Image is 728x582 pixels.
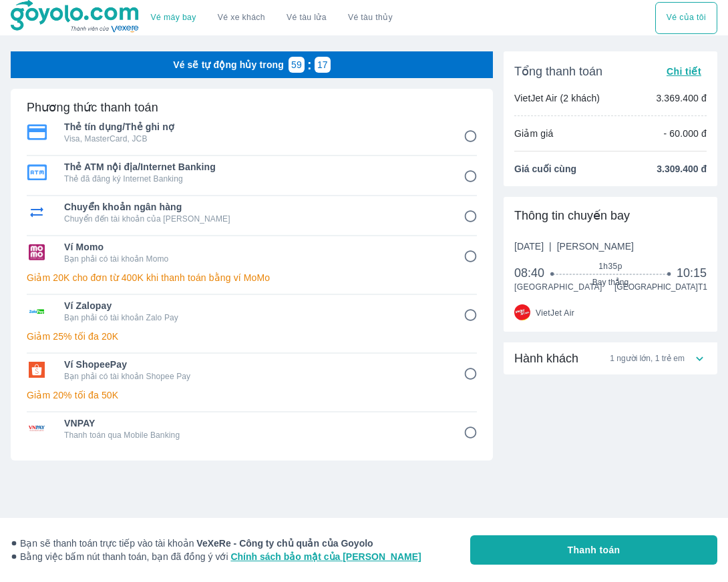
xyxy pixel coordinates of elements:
[230,551,421,562] a: Chính sách bảo mật của [PERSON_NAME]
[553,261,669,272] span: 1h35p
[27,236,477,268] div: Ví MomoVí MomoBạn phải có tài khoản Momo
[64,371,445,382] p: Bạn phải có tài khoản Shopee Pay
[27,124,47,140] img: Thẻ tín dụng/Thẻ ghi nợ
[27,164,47,180] img: Thẻ ATM nội địa/Internet Banking
[514,350,578,366] span: Hành khách
[470,535,717,565] button: Thanh toán
[317,58,328,71] p: 17
[218,13,265,23] a: Vé xe khách
[64,430,445,441] p: Thanh toán qua Mobile Banking
[64,358,445,371] span: Ví ShopeePay
[64,174,445,184] p: Thẻ đã đăng ký Internet Banking
[64,240,445,254] span: Ví Momo
[27,354,477,386] div: Ví ShopeePayVí ShopeePayBạn phải có tài khoản Shopee Pay
[504,342,717,374] div: Hành khách1 người lớn, 1 trẻ em
[291,58,302,71] p: 59
[557,241,634,252] span: [PERSON_NAME]
[657,162,707,176] span: 3.309.400 đ
[11,550,421,563] span: Bằng việc bấm nút thanh toán, bạn đã đồng ý với
[27,244,47,260] img: Ví Momo
[27,156,477,188] div: Thẻ ATM nội địa/Internet BankingThẻ ATM nội địa/Internet BankingThẻ đã đăng ký Internet Banking
[661,62,707,81] button: Chi tiết
[27,362,47,378] img: Ví ShopeePay
[514,127,553,140] p: Giảm giá
[655,2,717,34] div: choose transportation mode
[656,91,707,105] p: 3.369.400 đ
[514,162,576,176] span: Giá cuối cùng
[64,254,445,264] p: Bạn phải có tài khoản Momo
[568,543,620,557] span: Thanh toán
[27,330,477,343] p: Giảm 25% tối đa 20K
[514,208,707,224] div: Thông tin chuyến bay
[27,420,47,437] img: VNPAY
[655,2,717,34] button: Vé của tôi
[173,58,284,71] p: Vé sẽ tự động hủy trong
[27,303,47,319] img: Ví Zalopay
[64,200,445,214] span: Chuyển khoản ngân hàng
[27,412,477,445] div: VNPAYVNPAYThanh toán qua Mobile Banking
[27,99,158,115] h6: Phương thức thanh toán
[27,388,477,402] p: Giảm 20% tối đa 50K
[614,282,707,292] span: [GEOGRAPHIC_DATA] T1
[536,308,574,318] span: VietJet Air
[663,127,707,140] p: - 60.000 đ
[514,265,553,281] span: 08:40
[667,66,701,77] span: Chi tiết
[27,271,477,284] p: Giảm 20K cho đơn từ 400K khi thanh toán bằng ví MoMo
[514,91,600,105] p: VietJet Air (2 khách)
[64,299,445,312] span: Ví Zalopay
[27,116,477,148] div: Thẻ tín dụng/Thẻ ghi nợThẻ tín dụng/Thẻ ghi nợVisa, MasterCard, JCB
[27,295,477,327] div: Ví ZalopayVí ZalopayBạn phải có tài khoản Zalo Pay
[276,2,337,34] a: Vé tàu lửa
[549,241,552,252] span: |
[305,58,315,71] p: :
[610,353,685,364] span: 1 người lớn, 1 trẻ em
[514,63,602,79] span: Tổng thanh toán
[64,160,445,174] span: Thẻ ATM nội địa/Internet Banking
[64,214,445,224] p: Chuyển đến tài khoản của [PERSON_NAME]
[64,120,445,133] span: Thẻ tín dụng/Thẻ ghi nợ
[11,537,421,550] span: Bạn sẽ thanh toán trực tiếp vào tài khoản
[27,204,47,220] img: Chuyển khoản ngân hàng
[553,277,669,288] span: Bay thẳng
[514,240,634,253] span: [DATE]
[64,312,445,323] p: Bạn phải có tài khoản Zalo Pay
[27,196,477,228] div: Chuyển khoản ngân hàngChuyển khoản ngân hàngChuyển đến tài khoản của [PERSON_NAME]
[64,133,445,144] p: Visa, MasterCard, JCB
[64,416,445,430] span: VNPAY
[677,265,707,281] span: 10:15
[196,538,373,549] strong: VeXeRe - Công ty chủ quản của Goyolo
[140,2,403,34] div: choose transportation mode
[151,13,196,23] a: Vé máy bay
[337,2,403,34] button: Vé tàu thủy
